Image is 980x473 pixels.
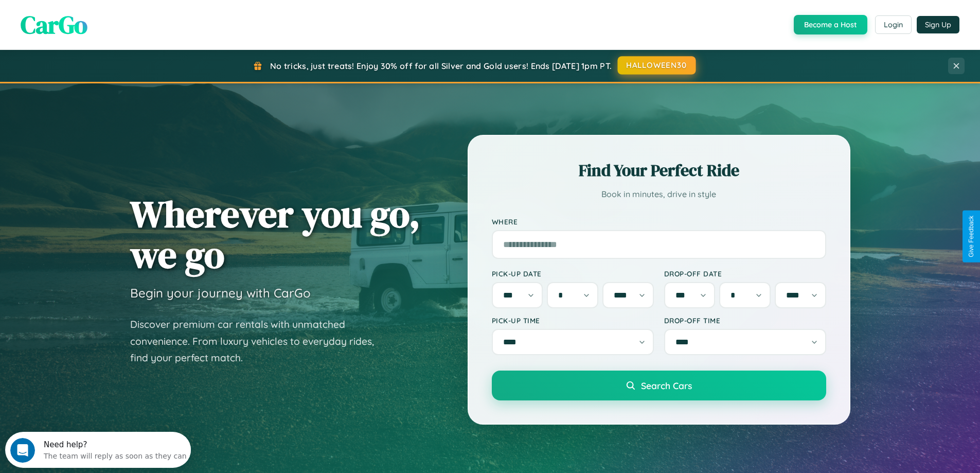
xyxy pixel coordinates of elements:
[492,159,826,182] h2: Find Your Perfect Ride
[618,56,696,75] button: HALLOWEEN30
[10,438,35,463] iframe: Intercom live chat
[917,16,959,33] button: Sign Up
[130,194,420,275] h1: Wherever you go, we go
[5,432,191,468] iframe: Intercom live chat discovery launcher
[664,269,826,278] label: Drop-off Date
[664,316,826,325] label: Drop-off Time
[130,285,311,301] h3: Begin your journey with CarGo
[492,371,826,400] button: Search Cars
[968,216,975,257] div: Give Feedback
[641,380,692,391] span: Search Cars
[39,9,182,17] div: Need help?
[492,316,654,325] label: Pick-up Time
[39,17,182,28] div: The team will reply as soon as they can
[492,187,826,202] p: Book in minutes, drive in style
[875,15,912,34] button: Login
[21,8,87,42] span: CarGo
[270,61,612,71] span: No tricks, just treats! Enjoy 30% off for all Silver and Gold users! Ends [DATE] 1pm PT.
[794,15,867,34] button: Become a Host
[492,217,826,226] label: Where
[130,316,387,366] p: Discover premium car rentals with unmatched convenience. From luxury vehicles to everyday rides, ...
[492,269,654,278] label: Pick-up Date
[4,4,191,32] div: Open Intercom Messenger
